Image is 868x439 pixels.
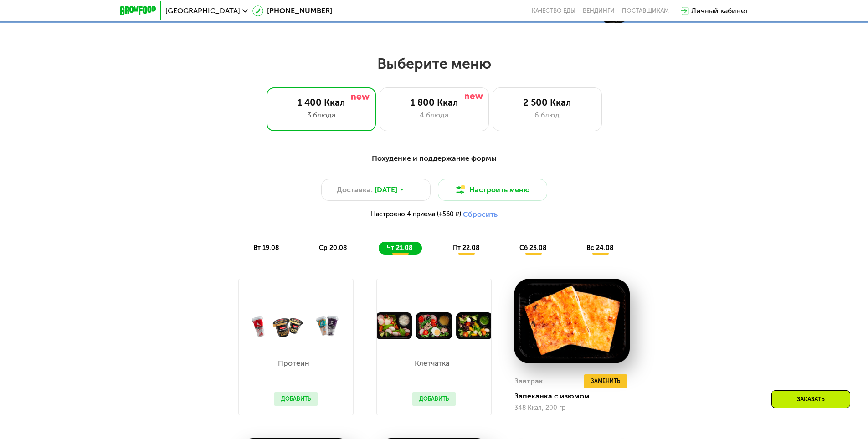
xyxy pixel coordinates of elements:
span: ср 20.08 [319,244,347,252]
a: [PHONE_NUMBER] [252,5,332,16]
div: Завтрак [514,374,543,388]
button: Добавить [274,392,318,406]
div: поставщикам [622,7,669,15]
div: Заказать [771,390,850,408]
div: 1 800 Ккал [389,97,479,108]
button: Заменить [584,374,627,388]
div: 6 блюд [502,110,592,121]
span: Настроено 4 приема (+560 ₽) [371,211,461,218]
span: вт 19.08 [253,244,279,252]
div: 3 блюда [276,110,366,121]
div: Похудение и поддержание формы [164,153,704,164]
button: Настроить меню [438,179,547,201]
div: 4 блюда [389,110,479,121]
div: Личный кабинет [691,5,749,16]
span: [DATE] [375,184,397,195]
div: 2 500 Ккал [502,97,592,108]
span: [GEOGRAPHIC_DATA] [165,7,240,15]
button: Сбросить [463,210,498,219]
span: Заменить [591,377,620,386]
p: Протеин [274,360,313,367]
a: Вендинги [583,7,615,15]
p: Клетчатка [412,360,452,367]
span: вс 24.08 [586,244,614,252]
div: 1 400 Ккал [276,97,366,108]
span: Доставка: [337,184,373,195]
span: чт 21.08 [387,244,413,252]
div: 348 Ккал, 200 гр [514,404,630,412]
button: Добавить [412,392,456,406]
span: сб 23.08 [519,244,547,252]
a: Качество еды [532,7,575,15]
div: Запеканка с изюмом [514,392,637,401]
span: пт 22.08 [453,244,480,252]
h2: Выберите меню [29,55,839,73]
